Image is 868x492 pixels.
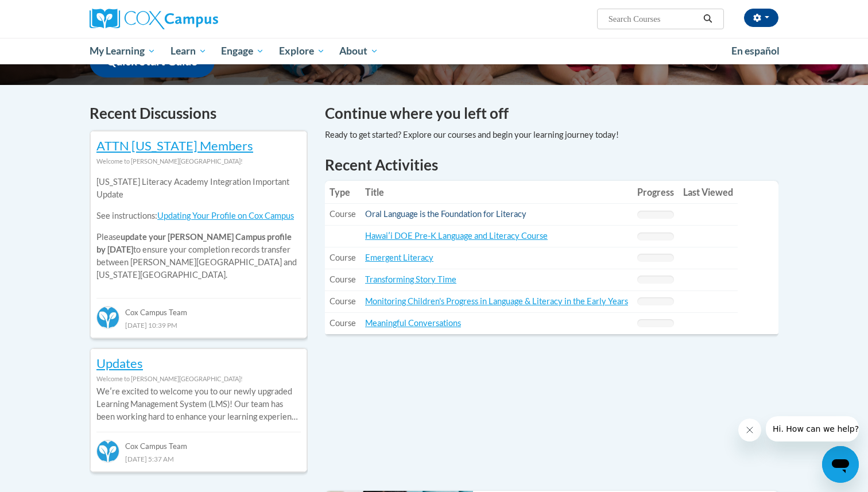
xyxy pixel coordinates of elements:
[361,181,633,204] th: Title
[332,38,386,64] a: About
[365,296,628,306] a: Monitoring Children's Progress in Language & Literacy in the Early Years
[96,155,301,168] div: Welcome to [PERSON_NAME][GEOGRAPHIC_DATA]!
[90,44,156,58] span: My Learning
[96,168,301,290] div: Please to ensure your completion records transfer between [PERSON_NAME][GEOGRAPHIC_DATA] and [US_...
[699,12,716,26] button: Search
[738,419,761,441] iframe: Close message
[766,416,859,441] iframe: Message from company
[221,44,264,58] span: Engage
[96,319,301,331] div: [DATE] 10:39 PM
[90,102,308,125] h4: Recent Discussions
[330,274,356,284] span: Course
[731,45,780,57] span: En español
[96,440,119,463] img: Cox Campus Team
[214,38,272,64] a: Engage
[339,44,378,58] span: About
[90,9,308,29] a: Cox Campus
[96,373,301,385] div: Welcome to [PERSON_NAME][GEOGRAPHIC_DATA]!
[96,355,143,371] a: Updates
[365,253,433,262] a: Emergent Literacy
[365,274,456,284] a: Transforming Story Time
[330,253,356,262] span: Course
[96,138,253,153] a: ATTN [US_STATE] Members
[365,231,548,241] a: Hawaiʹi DOE Pre-K Language and Literacy Course
[325,181,361,204] th: Type
[325,102,778,125] h4: Continue where you left off
[96,306,119,329] img: Cox Campus Team
[330,296,356,306] span: Course
[96,232,292,254] b: update your [PERSON_NAME] Campus profile by [DATE]
[279,44,325,58] span: Explore
[744,9,778,27] button: Account Settings
[272,38,332,64] a: Explore
[157,211,294,220] a: Updating Your Profile on Cox Campus
[325,154,778,175] h1: Recent Activities
[82,38,163,64] a: My Learning
[330,209,356,219] span: Course
[163,38,214,64] a: Learn
[822,446,859,483] iframe: Button to launch messaging window
[96,385,301,423] p: Weʹre excited to welcome you to our newly upgraded Learning Management System (LMS)! Our team has...
[96,452,301,465] div: [DATE] 5:37 AM
[607,12,699,26] input: Search Courses
[633,181,679,204] th: Progress
[96,298,301,319] div: Cox Campus Team
[170,44,207,58] span: Learn
[365,318,461,328] a: Meaningful Conversations
[365,209,526,219] a: Oral Language is the Foundation for Literacy
[96,176,301,201] p: [US_STATE] Literacy Academy Integration Important Update
[72,38,796,64] div: Main menu
[330,318,356,328] span: Course
[724,39,787,63] a: En español
[96,210,301,222] p: See instructions:
[90,9,218,29] img: Cox Campus
[96,432,301,452] div: Cox Campus Team
[679,181,738,204] th: Last Viewed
